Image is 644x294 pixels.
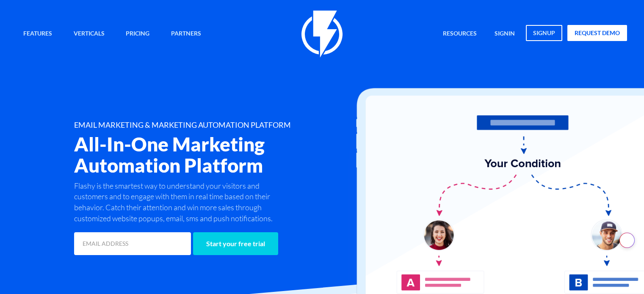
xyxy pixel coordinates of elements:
a: Partners [165,25,207,43]
p: Flashy is the smartest way to understand your visitors and customers and to engage with them in r... [74,181,290,224]
input: Start your free trial [193,232,278,255]
a: Resources [437,25,483,43]
a: Features [17,25,58,43]
input: EMAIL ADDRESS [74,232,191,255]
h2: All-In-One Marketing Automation Platform [74,134,367,176]
a: signin [488,25,521,43]
a: Verticals [67,25,111,43]
h1: EMAIL MARKETING & MARKETING AUTOMATION PLATFORM [74,121,367,129]
a: request demo [567,25,627,41]
a: Pricing [119,25,156,43]
a: signup [526,25,562,41]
